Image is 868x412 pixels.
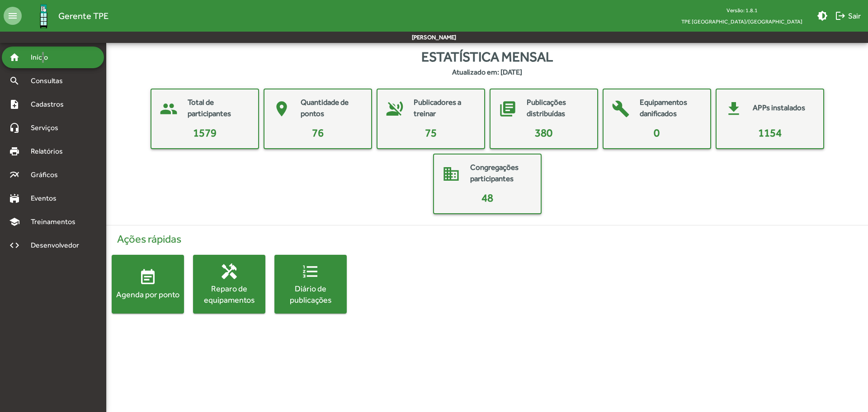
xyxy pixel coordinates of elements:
[535,126,552,139] span: 380
[112,289,184,300] div: Agenda por ponto
[112,255,184,314] button: Agenda por ponto
[835,10,846,21] mat-icon: logout
[25,99,75,110] span: Cadastros
[193,255,265,314] button: Reparo de equipamentos
[817,10,828,21] mat-icon: brightness_medium
[835,8,861,24] span: Sair
[274,255,347,314] button: Diário de publicações
[25,52,61,63] span: Início
[470,162,532,185] mat-card-title: Congregações participantes
[274,283,347,305] div: Diário de publicações
[301,97,362,120] mat-card-title: Quantidade de pontos
[268,95,295,122] mat-icon: place
[720,95,747,122] mat-icon: get_app
[29,1,58,31] img: Logo
[9,75,20,86] mat-icon: search
[25,122,71,133] span: Serviços
[607,95,634,122] mat-icon: build
[494,95,521,122] mat-icon: library_books
[9,240,20,251] mat-icon: code
[9,146,20,157] mat-icon: print
[4,7,22,25] mat-icon: menu
[381,95,408,122] mat-icon: voice_over_off
[758,126,782,139] span: 1154
[312,126,324,139] span: 76
[25,216,86,227] span: Treinamentos
[193,126,217,139] span: 1579
[481,192,493,204] span: 48
[302,262,320,281] mat-icon: format_list_numbered
[25,146,75,157] span: Relatórios
[9,122,20,133] mat-icon: headset_mic
[25,75,75,86] span: Consultas
[139,268,157,286] mat-icon: event_note
[640,97,701,120] mat-card-title: Equipamentos danificados
[674,5,810,16] div: Versão: 1.8.1
[58,9,108,23] span: Gerente TPE
[25,169,70,180] span: Gráficos
[25,240,90,251] span: Desenvolvedor
[414,97,475,120] mat-card-title: Publicadores a treinar
[452,67,522,78] strong: Atualizado em: [DATE]
[753,102,805,114] mat-card-title: APPs instalados
[112,233,863,246] h4: Ações rápidas
[674,16,810,27] span: TPE [GEOGRAPHIC_DATA]/[GEOGRAPHIC_DATA]
[527,97,588,120] mat-card-title: Publicações distribuídas
[193,283,265,305] div: Reparo de equipamentos
[220,262,238,281] mat-icon: handyman
[155,95,182,122] mat-icon: people
[25,193,69,204] span: Eventos
[9,169,20,180] mat-icon: multiline_chart
[9,193,20,204] mat-icon: stadium
[654,126,660,139] span: 0
[438,160,465,187] mat-icon: domain
[831,8,864,24] button: Sair
[9,216,20,227] mat-icon: school
[425,126,437,139] span: 75
[421,47,553,67] span: Estatística mensal
[9,99,20,110] mat-icon: note_add
[9,52,20,63] mat-icon: home
[22,1,108,31] a: Gerente TPE
[188,97,249,120] mat-card-title: Total de participantes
